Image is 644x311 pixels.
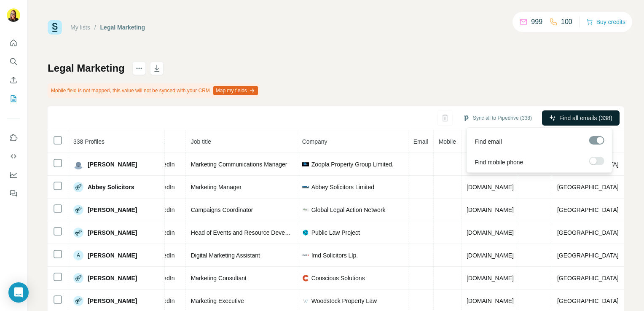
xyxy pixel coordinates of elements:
span: Head of Events and Resource Development [191,229,306,236]
img: company-logo [302,161,309,168]
img: Avatar [73,182,83,192]
button: My lists [7,91,20,106]
span: [GEOGRAPHIC_DATA] [557,298,619,304]
div: Mobile field is not mapped, this value will not be synced with your CRM [48,83,260,98]
img: company-logo [302,206,309,213]
span: Find email [475,137,502,146]
span: [PERSON_NAME] [88,251,137,260]
button: Use Surfe on LinkedIn [7,130,20,145]
span: Mobile [439,138,456,145]
span: [PERSON_NAME] [88,297,137,305]
span: Company [302,138,327,145]
div: A [73,250,83,260]
img: company-logo [302,275,309,282]
span: Woodstock Property Law [311,297,377,305]
span: [GEOGRAPHIC_DATA] [557,184,619,190]
button: Enrich CSV [7,72,20,88]
img: Surfe Logo [48,20,62,35]
img: company-logo [302,252,309,259]
span: Marketing Manager [191,184,242,190]
span: Public Law Project [311,228,360,237]
button: Search [7,54,20,69]
li: / [94,23,96,32]
img: company-logo [302,184,309,190]
img: Avatar [73,228,83,238]
span: Conscious Solutions [311,274,365,282]
span: [DOMAIN_NAME] [467,184,514,190]
span: Find all emails (338) [559,114,612,122]
button: Buy credits [586,16,625,28]
span: [PERSON_NAME] [88,160,137,169]
span: Job title [191,138,211,145]
span: [GEOGRAPHIC_DATA] [557,252,619,259]
span: [DOMAIN_NAME] [467,206,514,213]
img: Avatar [73,159,83,169]
span: [DOMAIN_NAME] [467,275,514,282]
span: Marketing Consultant [191,275,247,282]
span: Digital Marketing Assistant [191,252,260,259]
span: [PERSON_NAME] [88,206,137,214]
p: 100 [561,17,572,27]
span: [PERSON_NAME] [88,228,137,237]
span: Imd Solicitors Llp. [311,251,358,260]
span: [GEOGRAPHIC_DATA] [557,206,619,213]
button: Dashboard [7,167,20,182]
img: Avatar [7,8,20,22]
img: company-logo [302,298,309,304]
span: Global Legal Action Network [311,206,386,214]
span: Email [413,138,428,145]
button: Sync all to Pipedrive (338) [457,112,538,124]
span: [GEOGRAPHIC_DATA] [557,275,619,282]
button: Feedback [7,186,20,201]
span: [DOMAIN_NAME] [467,252,514,259]
span: Zoopla Property Group Limited. [311,160,394,169]
span: Abbey Solicitors [88,183,134,191]
span: [DOMAIN_NAME] [467,229,514,236]
span: 338 Profiles [73,138,105,145]
img: company-logo [302,229,309,236]
img: Avatar [73,205,83,215]
span: Marketing Executive [191,298,244,304]
span: [DOMAIN_NAME] [467,298,514,304]
div: Legal Marketing [100,23,145,32]
span: Find mobile phone [475,158,523,166]
img: Avatar [73,273,83,283]
span: [PERSON_NAME] [88,274,137,282]
button: Quick start [7,35,20,51]
span: Marketing Communications Manager [191,161,287,168]
span: Campaigns Coordinator [191,206,253,213]
button: Map my fields [213,86,258,95]
h1: Legal Marketing [48,62,125,75]
img: Avatar [73,296,83,306]
button: Use Surfe API [7,149,20,164]
div: Open Intercom Messenger [8,282,29,303]
span: [GEOGRAPHIC_DATA] [557,229,619,236]
button: actions [132,62,146,75]
a: My lists [70,24,90,31]
span: Abbey Solicitors Limited [311,183,374,191]
button: Find all emails (338) [542,110,620,126]
p: 999 [531,17,542,27]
